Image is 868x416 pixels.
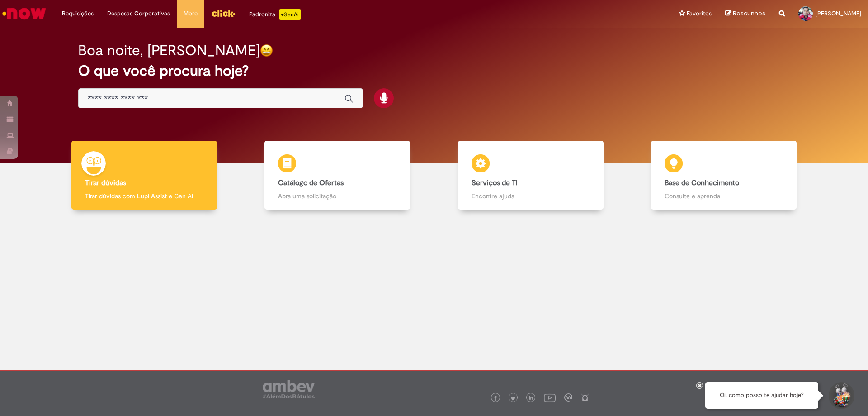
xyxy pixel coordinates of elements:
p: Abra uma solicitação [278,191,396,201]
img: logo_footer_workplace.png [564,393,572,402]
h2: O que você procura hoje? [78,63,790,79]
b: Serviços de TI [472,178,518,187]
span: [PERSON_NAME] [816,10,861,17]
img: happy-face.png [260,44,273,57]
h2: Boa noite, [PERSON_NAME] [78,43,260,58]
img: logo_footer_linkedin.png [529,396,533,401]
img: logo_footer_ambev_rotulo_gray.png [263,380,315,398]
b: Base de Conhecimento [665,178,739,187]
img: logo_footer_youtube.png [544,392,556,403]
b: Catálogo de Ofertas [278,178,344,187]
div: Padroniza [249,9,301,20]
a: Tirar dúvidas Tirar dúvidas com Lupi Assist e Gen Ai [47,141,241,210]
span: Despesas Corporativas [107,9,170,18]
p: Encontre ajuda [472,191,590,201]
span: Rascunhos [733,9,765,18]
a: Rascunhos [725,10,765,18]
img: logo_footer_facebook.png [493,396,498,401]
span: More [184,9,198,18]
a: Catálogo de Ofertas Abra uma solicitação [241,141,434,210]
button: Iniciar Conversa de Suporte [827,382,854,409]
img: logo_footer_naosei.png [581,393,589,402]
a: Serviços de TI Encontre ajuda [434,141,627,210]
img: logo_footer_twitter.png [511,396,515,401]
p: Consulte e aprenda [665,191,783,201]
p: +GenAi [279,9,301,20]
div: Oi, como posso te ajudar hoje? [705,382,818,409]
img: ServiceNow [1,5,47,23]
p: Tirar dúvidas com Lupi Assist e Gen Ai [85,191,203,201]
img: click_logo_yellow_360x200.png [211,6,236,20]
a: Base de Conhecimento Consulte e aprenda [627,141,821,210]
span: Requisições [62,9,94,18]
span: Favoritos [687,9,712,18]
b: Tirar dúvidas [85,178,126,187]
